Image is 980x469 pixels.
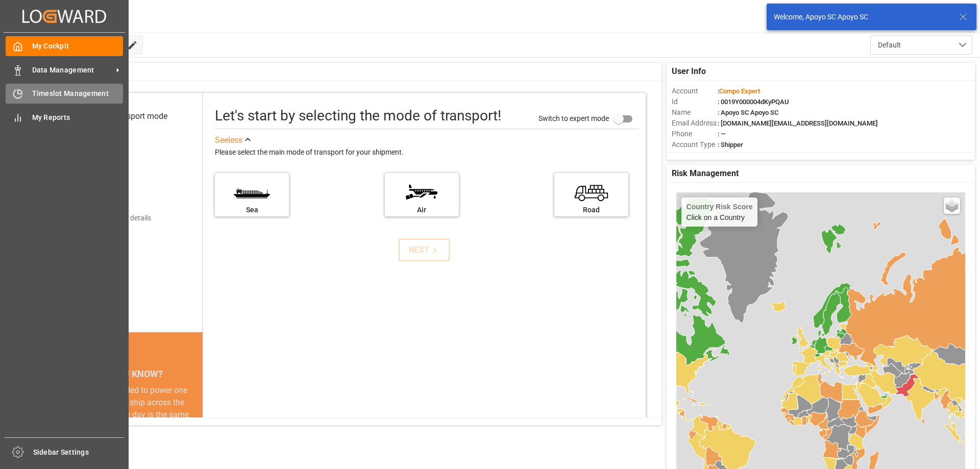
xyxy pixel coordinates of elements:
[718,141,743,149] span: : Shipper
[6,36,123,56] a: My Cockpit
[399,239,450,261] button: NEXT
[215,146,639,159] div: Please select the main mode of transport for your shipment.
[672,167,739,180] span: Risk Management
[390,205,454,215] div: Air
[718,130,726,138] span: : —
[718,119,878,127] span: : [DOMAIN_NAME][EMAIL_ADDRESS][DOMAIN_NAME]
[559,205,623,215] div: Road
[33,447,125,458] span: Sidebar Settings
[719,87,760,95] span: Compo Expert
[32,112,124,123] span: My Reports
[32,88,124,99] span: Timeslot Management
[32,65,113,76] span: Data Management
[687,203,753,221] div: Click on a Country
[718,87,760,95] span: :
[672,139,718,150] span: Account Type
[6,84,123,104] a: Timeslot Management
[538,114,609,122] span: Switch to expert mode
[672,65,706,78] span: User Info
[687,203,753,211] h4: Country Risk Score
[220,205,284,215] div: Sea
[944,198,960,214] a: Layers
[409,244,440,256] div: NEXT
[774,12,949,22] div: Welcome, Apoyo SC Apoyo SC
[55,363,203,384] div: DID YOU KNOW?
[672,129,718,139] span: Phone
[718,98,789,106] span: : 0019Y000004dKyPQAU
[672,86,718,96] span: Account
[215,105,501,127] div: Let's start by selecting the mode of transport!
[718,109,778,116] span: : Apoyo SC Apoyo SC
[67,384,190,458] div: The energy needed to power one large container ship across the ocean in a single day is the same ...
[6,107,123,127] a: My Reports
[215,134,242,146] div: See less
[672,107,718,118] span: Name
[672,96,718,107] span: Id
[870,35,972,55] button: open menu
[32,41,124,52] span: My Cockpit
[878,40,901,51] span: Default
[672,118,718,129] span: Email Address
